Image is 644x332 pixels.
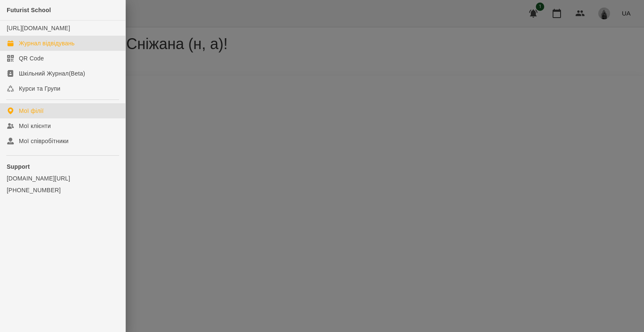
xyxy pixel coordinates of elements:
div: Журнал відвідувань [19,39,75,47]
span: Futurist School [7,7,51,13]
div: Шкільний Журнал(Beta) [19,69,85,78]
p: Support [7,162,119,171]
a: [PHONE_NUMBER] [7,186,119,194]
div: Мої клієнти [19,122,51,130]
a: [URL][DOMAIN_NAME] [7,25,70,31]
div: Мої співробітники [19,137,69,145]
div: Курси та Групи [19,84,60,93]
a: [DOMAIN_NAME][URL] [7,174,119,183]
div: QR Code [19,54,44,63]
div: Мої філії [19,107,44,115]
